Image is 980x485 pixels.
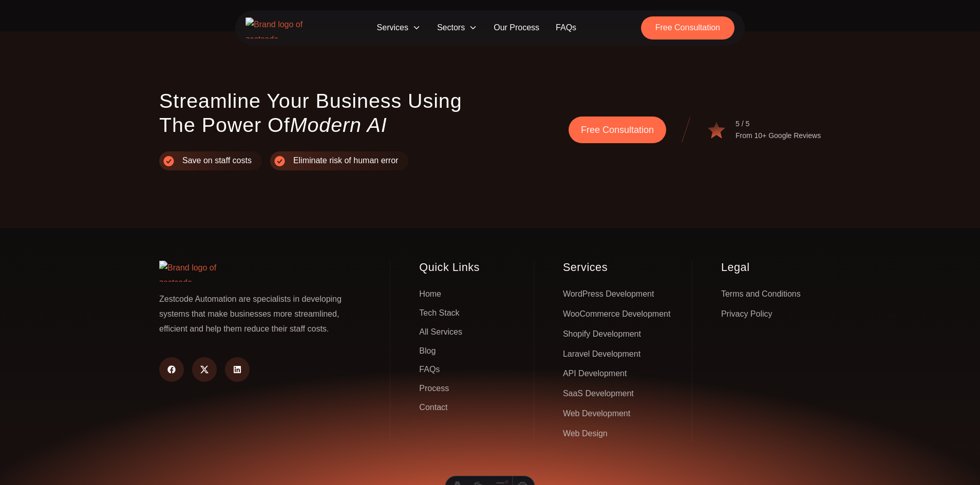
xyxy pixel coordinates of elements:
h3: Legal [721,261,821,274]
a: linkedin [225,357,250,382]
div: 5 / 5 From 10+ Google Reviews [736,118,821,142]
a: Free Consultation [569,117,666,143]
a: Contact [419,400,447,416]
a: Privacy Policy [721,306,772,322]
a: FAQs [548,18,585,37]
a: Process [419,381,449,397]
a: Tech Stack [419,305,459,321]
div: Eliminate risk of human error [270,152,409,171]
img: Brand logo of zestcode automation [246,17,312,38]
a: WooCommerce Development [563,306,671,322]
a: Free Consultation [641,16,734,40]
a: Our Process [485,18,548,37]
div: Save on staff costs [159,152,262,171]
a: facebook [159,357,184,382]
a: API Development [563,366,627,382]
strong: Modern AI [290,113,387,136]
span: Sectors [429,18,485,37]
a: Shopify Development [563,326,641,342]
a: Blog [419,343,436,359]
h3: Quick Links [419,261,505,274]
span: Free Consultation [581,123,654,137]
a: SaaS Development [563,386,634,402]
a: FAQs [419,362,440,378]
a: Terms and Conditions [721,286,801,302]
a: Laravel Development [563,346,640,362]
a: Web Design [563,426,608,442]
a: Web Development [563,406,630,422]
span: Services [369,18,429,37]
h3: Services [563,261,692,274]
a: All Services [419,324,462,340]
img: Brand logo of zestcode automation [159,261,226,282]
a: twitter [192,357,217,382]
h2: Streamline Your Business Using the Power of [159,89,480,137]
p: Zestcode Automation are specialists in developing systems that make businesses more streamlined, ... [159,292,359,336]
a: WordPress Development [563,286,654,302]
a: Home [419,286,441,302]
